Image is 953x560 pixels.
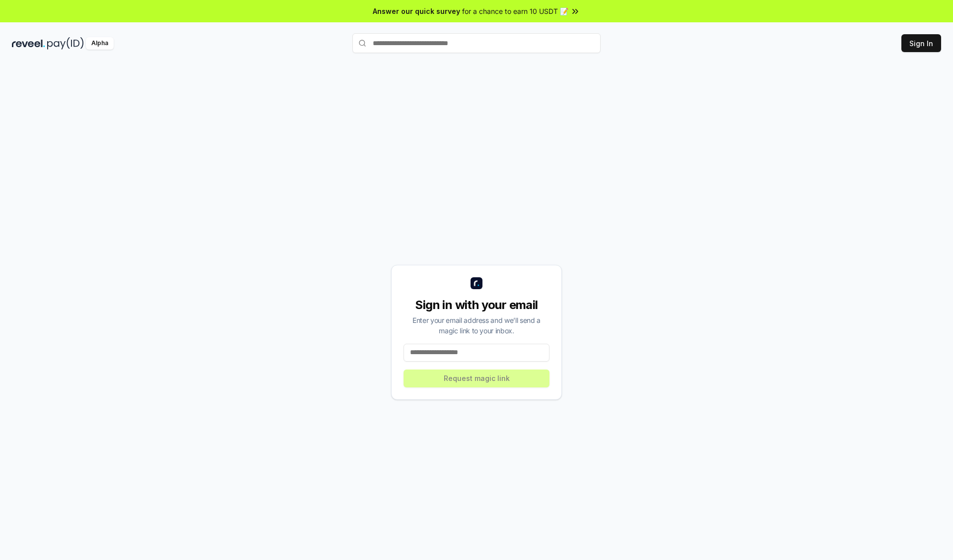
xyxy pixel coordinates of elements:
div: Alpha [86,37,114,50]
button: Sign In [901,34,941,52]
div: Sign in with your email [404,297,549,313]
img: pay_id [47,37,84,50]
div: Enter your email address and we’ll send a magic link to your inbox. [404,315,549,336]
img: reveel_dark [12,37,45,50]
span: Answer our quick survey [373,6,460,16]
span: for a chance to earn 10 USDT 📝 [462,6,568,16]
img: logo_small [471,277,482,289]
